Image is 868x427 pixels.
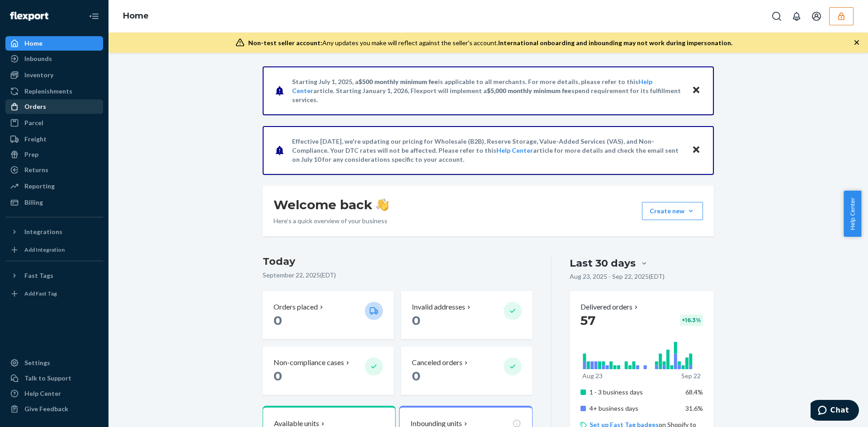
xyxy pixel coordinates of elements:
[274,302,318,312] p: Orders placed
[24,39,42,48] div: Home
[24,102,46,111] div: Orders
[5,68,103,82] a: Inventory
[5,36,103,51] a: Home
[24,271,53,280] div: Fast Tags
[292,137,683,164] p: Effective [DATE], we're updating our pricing for Wholesale (B2B), Reserve Storage, Value-Added Se...
[24,198,43,207] div: Billing
[582,371,603,380] p: Aug 23
[24,165,48,174] div: Returns
[24,358,50,367] div: Settings
[24,374,71,383] div: Talk to Support
[580,302,640,312] button: Delivered orders
[412,357,462,368] p: Canceled orders
[844,191,861,237] button: Help Center
[642,202,703,220] button: Create new
[24,290,57,297] div: Add Fast Tag
[5,84,103,99] a: Replenishments
[248,39,322,47] span: Non-test seller account:
[5,195,103,210] a: Billing
[788,7,806,25] button: Open notifications
[690,84,702,97] button: Close
[5,356,103,370] a: Settings
[274,368,282,384] span: 0
[274,197,389,213] h1: Welcome back
[5,386,103,401] a: Help Center
[5,147,103,162] a: Prep
[496,146,533,154] a: Help Center
[116,3,156,29] ol: breadcrumbs
[412,313,420,328] span: 0
[807,7,826,25] button: Open account menu
[590,388,679,397] p: 1 - 3 business days
[685,388,703,396] span: 68.4%
[24,150,38,159] div: Prep
[401,347,532,395] button: Canceled orders 0
[24,246,65,253] div: Add Integration
[248,38,732,47] div: Any updates you make will reflect against the seller's account.
[681,371,701,380] p: Sep 22
[570,256,636,270] div: Last 30 days
[5,163,103,177] a: Returns
[811,400,859,422] iframe: Opens a widget where you can chat to one of our agents
[5,243,103,257] a: Add Integration
[376,198,389,211] img: hand-wave emoji
[359,78,438,85] span: $500 monthly minimum fee
[263,291,394,339] button: Orders placed 0
[263,347,394,395] button: Non-compliance cases 0
[5,99,103,114] a: Orders
[24,87,72,96] div: Replenishments
[292,77,683,104] p: Starting July 1, 2025, a is applicable to all merchants. For more details, please refer to this a...
[5,52,103,66] a: Inbounds
[24,54,52,63] div: Inbounds
[5,402,103,416] button: Give Feedback
[274,313,282,328] span: 0
[5,179,103,193] a: Reporting
[274,357,344,368] p: Non-compliance cases
[274,216,389,225] p: Here’s a quick overview of your business
[5,225,103,239] button: Integrations
[24,389,61,398] div: Help Center
[401,291,532,339] button: Invalid addresses 0
[85,7,103,25] button: Close Navigation
[5,132,103,146] a: Freight
[487,87,571,94] span: $5,000 monthly minimum fee
[685,404,703,412] span: 31.6%
[590,404,679,413] p: 4+ business days
[24,135,47,144] div: Freight
[5,268,103,283] button: Fast Tags
[24,118,43,127] div: Parcel
[123,11,149,21] a: Home
[10,12,48,21] img: Flexport logo
[24,404,68,413] div: Give Feedback
[5,116,103,130] a: Parcel
[24,227,62,236] div: Integrations
[24,182,55,191] div: Reporting
[768,7,786,25] button: Open Search Box
[412,368,420,384] span: 0
[24,70,53,80] div: Inventory
[680,314,703,326] div: + 16.3 %
[5,371,103,385] button: Talk to Support
[690,144,702,157] button: Close
[5,286,103,301] a: Add Fast Tag
[570,272,665,281] p: Aug 23, 2025 - Sep 22, 2025 ( EDT )
[263,254,533,269] h3: Today
[498,39,732,47] span: International onboarding and inbounding may not work during impersonation.
[263,271,533,280] p: September 22, 2025 ( EDT )
[412,302,465,312] p: Invalid addresses
[580,313,595,328] span: 57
